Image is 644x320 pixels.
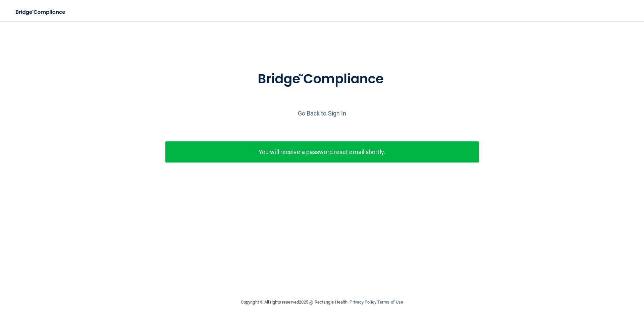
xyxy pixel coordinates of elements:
[244,62,400,97] img: bridge_compliance_login_screen.278c3ca4.svg
[200,291,444,313] div: Copyright © All rights reserved 2025 @ Rectangle Health | |
[298,110,346,117] a: Go Back to Sign In
[10,5,72,19] img: bridge_compliance_login_screen.278c3ca4.svg
[350,300,376,305] a: Privacy Policy
[170,146,474,157] p: You will receive a password reset email shortly.
[377,300,403,305] a: Terms of Use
